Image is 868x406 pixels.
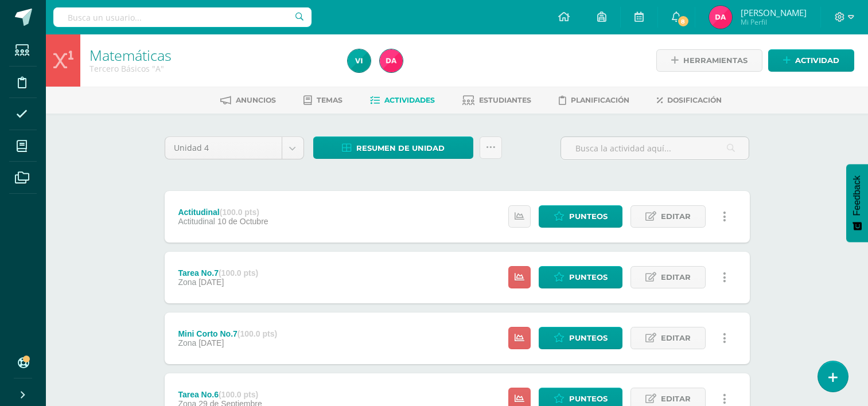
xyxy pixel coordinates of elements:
[238,329,277,338] strong: (100.0 pts)
[178,278,196,287] span: Zona
[178,329,277,338] div: Mini Corto No.7
[370,91,435,110] a: Actividades
[174,137,273,159] span: Unidad 4
[661,206,691,227] span: Editar
[303,91,342,110] a: Temas
[217,217,268,226] span: 10 de Octubre
[178,217,215,226] span: Actitudinal
[741,17,807,27] span: Mi Perfil
[661,267,691,288] span: Editar
[178,338,196,348] span: Zona
[356,138,445,159] span: Resumen de unidad
[569,327,608,349] span: Punteos
[219,268,258,278] strong: (100.0 pts)
[561,137,749,159] input: Busca la actividad aquí...
[667,96,722,104] span: Dosificación
[846,164,868,242] button: Feedback - Mostrar encuesta
[795,50,839,71] span: Actividad
[559,91,629,110] a: Planificación
[178,208,268,217] div: Actitudinal
[53,7,312,27] input: Busca un usuario...
[198,278,224,287] span: [DATE]
[380,49,403,72] img: 0d1c13a784e50cea1b92786e6af8f399.png
[569,267,608,288] span: Punteos
[657,91,722,110] a: Dosificación
[741,7,807,18] span: [PERSON_NAME]
[656,49,762,72] a: Herramientas
[220,208,259,217] strong: (100.0 pts)
[178,268,258,278] div: Tarea No.7
[384,96,435,104] span: Actividades
[709,6,732,29] img: 0d1c13a784e50cea1b92786e6af8f399.png
[569,206,608,227] span: Punteos
[236,96,276,104] span: Anuncios
[571,96,629,104] span: Planificación
[768,49,854,72] a: Actividad
[178,390,262,399] div: Tarea No.6
[313,136,473,159] a: Resumen de unidad
[165,137,303,159] a: Unidad 4
[219,390,258,399] strong: (100.0 pts)
[539,205,622,228] a: Punteos
[89,45,172,65] a: Matemáticas
[89,47,334,63] h1: Matemáticas
[462,91,531,110] a: Estudiantes
[479,96,531,104] span: Estudiantes
[198,338,224,348] span: [DATE]
[220,91,276,110] a: Anuncios
[89,63,334,74] div: Tercero Básicos 'A'
[683,50,748,71] span: Herramientas
[852,175,862,216] span: Feedback
[676,15,689,28] span: 8
[539,327,622,349] a: Punteos
[539,266,622,288] a: Punteos
[661,327,691,349] span: Editar
[348,49,371,72] img: c0ce1b3350cacf3227db14f927d4c0cc.png
[317,96,342,104] span: Temas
